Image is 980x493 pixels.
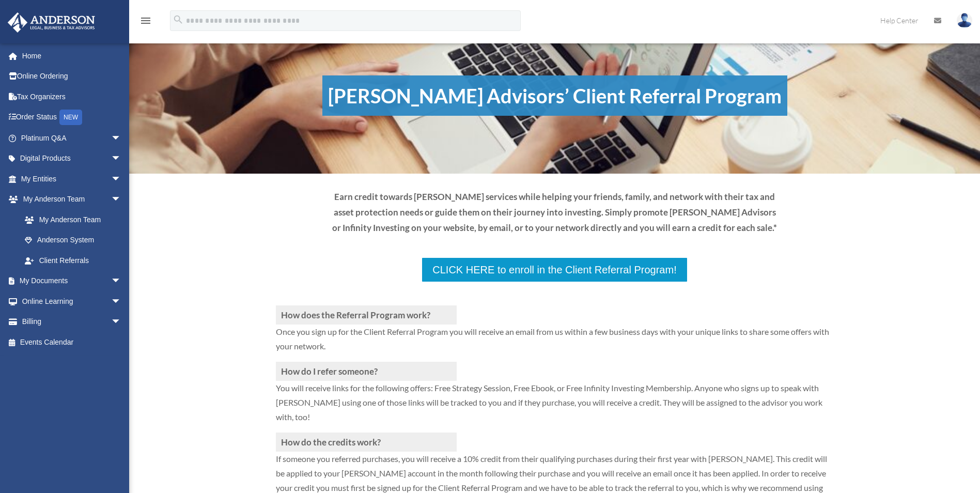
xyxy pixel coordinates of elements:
[111,189,132,210] span: arrow_drop_down
[173,14,184,25] i: search
[322,75,787,116] h1: [PERSON_NAME] Advisors’ Client Referral Program
[7,86,137,107] a: Tax Organizers
[59,110,82,125] div: NEW
[7,312,137,332] a: Billingarrow_drop_down
[276,325,834,362] p: Once you sign up for the Client Referral Program you will receive an email from us within a few b...
[7,45,137,66] a: Home
[7,66,137,87] a: Online Ordering
[276,305,457,325] h3: How does the Referral Program work?
[111,271,132,292] span: arrow_drop_down
[421,257,688,283] a: CLICK HERE to enroll in the Client Referral Program!
[957,13,972,28] img: User Pic
[7,168,137,189] a: My Entitiesarrow_drop_down
[7,332,137,352] a: Events Calendar
[7,291,137,312] a: Online Learningarrow_drop_down
[14,250,132,271] a: Client Referrals
[111,168,132,190] span: arrow_drop_down
[111,291,132,312] span: arrow_drop_down
[7,128,137,148] a: Platinum Q&Aarrow_drop_down
[139,14,152,27] i: menu
[7,271,137,291] a: My Documentsarrow_drop_down
[111,312,132,333] span: arrow_drop_down
[7,189,137,210] a: My Anderson Teamarrow_drop_down
[7,148,137,169] a: Digital Productsarrow_drop_down
[139,18,152,27] a: menu
[7,107,137,128] a: Order StatusNEW
[276,433,457,452] h3: How do the credits work?
[111,148,132,170] span: arrow_drop_down
[276,362,457,381] h3: How do I refer someone?
[111,128,132,149] span: arrow_drop_down
[14,230,137,251] a: Anderson System
[14,209,137,230] a: My Anderson Team
[5,12,98,33] img: Anderson Advisors Platinum Portal
[276,381,834,433] p: You will receive links for the following offers: Free Strategy Session, Free Ebook, or Free Infin...
[332,189,778,235] p: Earn credit towards [PERSON_NAME] services while helping your friends, family, and network with t...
